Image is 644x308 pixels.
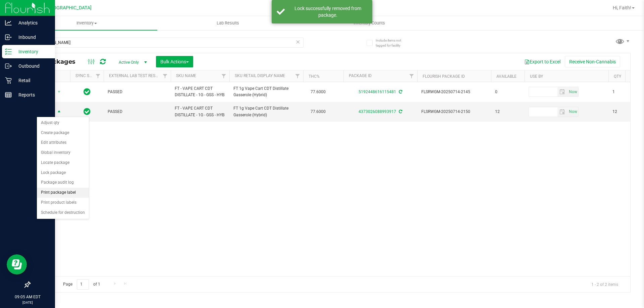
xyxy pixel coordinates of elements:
span: [GEOGRAPHIC_DATA] [46,5,92,11]
a: Available [496,74,517,79]
p: Inventory [12,48,52,56]
span: Set Current date [567,87,579,97]
button: Export to Excel [520,56,565,67]
span: 0 [495,89,521,95]
span: Page of 1 [57,279,106,290]
span: FLSRWGM-20250714-2150 [421,109,487,115]
li: Package audit log [37,178,89,188]
a: SKU Name [176,73,196,78]
inline-svg: Retail [5,77,12,84]
a: Lab Results [157,16,299,30]
span: 1 [612,89,638,95]
p: Reports [12,91,52,99]
inline-svg: Analytics [5,19,12,26]
span: In Sync [84,87,91,97]
a: External Lab Test Result [109,73,162,78]
span: 77.6000 [307,107,329,117]
input: Search Package ID, Item Name, SKU, Lot or Part Number... [30,38,304,48]
button: Receive Non-Cannabis [565,56,620,67]
a: Sku Retail Display Name [235,73,285,78]
p: Retail [12,76,52,84]
span: Clear [296,38,300,46]
a: Use By [530,74,543,79]
span: select [557,87,567,97]
li: Locate package [37,158,89,168]
a: Filter [218,70,229,82]
a: Filter [292,70,303,82]
span: Bulk Actions [160,59,189,64]
span: Include items not tagged for facility [376,38,409,48]
a: Package ID [349,73,372,78]
span: 1 - 2 of 2 items [586,279,624,289]
span: All Packages [35,58,82,65]
iframe: Resource center [7,254,27,274]
span: Set Current date [567,107,579,117]
p: 09:05 AM EDT [3,294,52,300]
a: Flourish Package ID [423,74,465,79]
span: PASSED [108,109,167,115]
span: Inventory [16,20,157,26]
span: Sync from Compliance System [398,109,402,114]
a: Filter [406,70,417,82]
span: FT 1g Vape Cart CDT Distillate Gasserole (Hybrid) [233,85,299,98]
p: Inbound [12,33,52,41]
span: 12 [612,109,638,115]
li: Adjust qty [37,118,89,128]
p: [DATE] [3,300,52,305]
div: Lock successfully removed from package. [288,5,367,18]
inline-svg: Inbound [5,34,12,41]
span: FT 1g Vape Cart CDT Distillate Gasserole (Hybrid) [233,105,299,118]
span: FT - VAPE CART CDT DISTILLATE - 1G - GSS - HYB [175,105,225,118]
span: In Sync [84,107,91,116]
span: Sync from Compliance System [398,89,402,94]
a: Filter [93,70,104,82]
button: Bulk Actions [156,56,193,67]
li: Lock package [37,168,89,178]
span: select [55,87,63,97]
span: FLSRWGM-20250714-2145 [421,89,487,95]
span: 77.6000 [307,87,329,97]
span: select [557,107,567,117]
li: Create package [37,128,89,138]
span: 12 [495,109,521,115]
inline-svg: Outbound [5,63,12,69]
li: Schedule for destruction [37,208,89,218]
a: 4373026088993917 [359,109,396,114]
span: select [567,107,578,117]
a: THC% [309,74,320,79]
inline-svg: Reports [5,91,12,98]
span: FT - VAPE CART CDT DISTILLATE - 1G - GSS - HYB [175,85,225,98]
span: select [55,107,63,117]
li: Print product labels [37,198,89,208]
p: Outbound [12,62,52,70]
a: Filter [160,70,171,82]
inline-svg: Inventory [5,48,12,55]
span: Lab Results [208,20,248,26]
a: Inventory [16,16,157,30]
a: Sync Status [75,73,101,78]
span: select [567,87,578,97]
li: Print package label [37,188,89,198]
p: Analytics [12,19,52,27]
a: 5192448616115481 [359,89,396,94]
span: PASSED [108,89,167,95]
span: Hi, Faith! [613,5,631,10]
li: Global inventory [37,148,89,158]
li: Edit attributes [37,138,89,148]
a: Qty [614,74,621,79]
input: 1 [77,279,89,290]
